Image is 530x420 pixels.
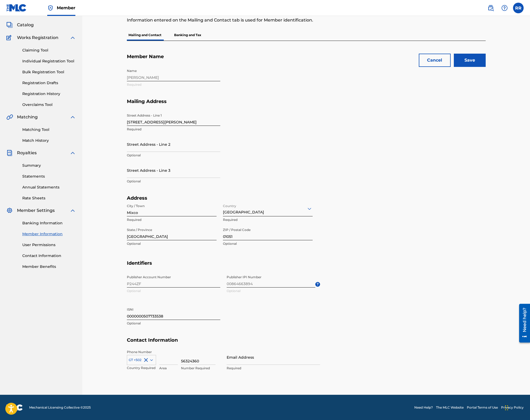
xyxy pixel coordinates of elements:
p: Optional [127,153,220,158]
span: Member [57,5,75,11]
a: Rate Sheets [22,195,76,201]
p: Optional [127,321,220,326]
img: Works Registration [6,35,13,41]
span: Catalog [17,22,34,28]
a: Need Help? [414,405,433,410]
p: Required [223,217,313,222]
p: Number Required [181,366,216,371]
a: Match History [22,138,76,143]
img: Matching [6,114,13,120]
a: Overclaims Tool [22,102,76,108]
a: The MLC Website [436,405,464,410]
img: expand [70,150,76,156]
a: Annual Statements [22,185,76,190]
img: Catalog [6,22,13,28]
img: expand [70,35,76,41]
img: Royalties [6,150,13,156]
img: expand [70,114,76,120]
h5: Member Name [127,54,486,66]
h5: Mailing Address [127,98,486,111]
p: Optional [127,241,217,246]
h5: Identifiers [127,260,486,273]
img: help [501,5,508,11]
div: User Menu [513,3,524,13]
p: Required [127,217,217,222]
p: Optional [127,179,220,184]
h5: Address [127,195,320,201]
a: Bulk Registration Tool [22,69,76,75]
a: Statements [22,174,76,179]
img: Member Settings [6,207,13,214]
a: Public Search [485,3,496,13]
input: Save [454,54,486,67]
a: Member Benefits [22,264,76,269]
p: Required [227,366,320,371]
p: Country Required [127,366,156,370]
img: expand [70,207,76,214]
p: Information entered on the Mailing and Contact tab is used for Member identification. [127,17,403,23]
img: logo [6,404,23,411]
p: Area [159,366,178,371]
div: [GEOGRAPHIC_DATA] [223,202,313,215]
a: Registration Drafts [22,80,76,86]
img: search [488,5,494,11]
a: CatalogCatalog [6,22,34,28]
a: Privacy Policy [501,405,524,410]
div: Widget de chat [503,395,530,420]
a: Claiming Tool [22,48,76,53]
iframe: Chat Widget [503,395,530,420]
a: Individual Registration Tool [22,58,76,64]
a: Contact Information [22,253,76,259]
p: Optional [223,241,313,246]
h5: Contact Information [127,337,486,350]
p: Banking and Tax [173,29,203,41]
a: Banking Information [22,220,76,226]
img: Top Rightsholder [47,5,54,11]
div: Arrastrar [505,400,508,416]
div: Help [499,3,510,13]
img: MLC Logo [6,4,27,12]
span: ? [315,282,320,287]
span: Royalties [17,150,37,156]
iframe: Resource Center [515,302,530,344]
a: Member Information [22,231,76,237]
a: Summary [22,163,76,168]
p: Mailing and Contact [127,29,163,41]
span: Mechanical Licensing Collective © 2025 [29,405,91,410]
label: Country [223,200,236,208]
button: Cancel [419,54,451,67]
a: Portal Terms of Use [467,405,498,410]
a: Registration History [22,91,76,97]
a: Matching Tool [22,127,76,132]
span: Works Registration [17,35,58,41]
span: Matching [17,114,38,120]
p: Required [127,127,220,132]
span: Member Settings [17,207,55,214]
a: User Permissions [22,242,76,248]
